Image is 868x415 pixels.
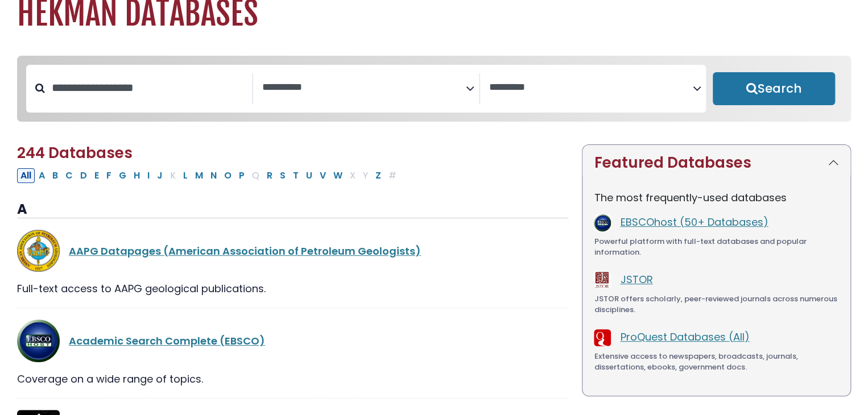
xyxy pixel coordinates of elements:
button: Filter Results N [207,168,220,183]
button: Filter Results M [192,168,206,183]
button: Filter Results F [103,168,115,183]
a: Academic Search Complete (EBSCO) [69,334,265,348]
textarea: Search [262,82,466,94]
button: Filter Results U [303,168,316,183]
button: Filter Results L [180,168,191,183]
button: Submit for Search Results [713,72,835,105]
button: Filter Results E [91,168,102,183]
a: EBSCOhost (50+ Databases) [620,215,768,229]
div: Alpha-list to filter by first letter of database name [17,168,401,182]
button: All [17,168,35,183]
button: Filter Results H [130,168,143,183]
p: The most frequently-used databases [594,190,839,205]
textarea: Search [489,82,693,94]
div: Coverage on a wide range of topics. [17,371,568,387]
button: Filter Results O [221,168,235,183]
h3: A [17,201,568,218]
button: Filter Results I [144,168,153,183]
div: JSTOR offers scholarly, peer-reviewed journals across numerous disciplines. [594,293,839,316]
a: ProQuest Databases (All) [620,330,749,344]
button: Filter Results S [276,168,289,183]
button: Featured Databases [582,145,850,181]
button: Filter Results V [316,168,329,183]
button: Filter Results J [154,168,166,183]
input: Search database by title or keyword [45,78,252,97]
span: 244 Databases [17,143,133,163]
a: AAPG Datapages (American Association of Petroleum Geologists) [69,244,421,258]
button: Filter Results P [235,168,248,183]
button: Filter Results Z [372,168,385,183]
button: Filter Results C [62,168,76,183]
div: Full-text access to AAPG geological publications. [17,281,568,296]
button: Filter Results D [77,168,90,183]
a: JSTOR [620,272,652,287]
div: Powerful platform with full-text databases and popular information. [594,236,839,258]
div: Extensive access to newspapers, broadcasts, journals, dissertations, ebooks, government docs. [594,351,839,373]
button: Filter Results W [330,168,346,183]
button: Filter Results T [290,168,302,183]
button: Filter Results A [35,168,48,183]
nav: Search filters [17,56,851,122]
button: Filter Results B [49,168,61,183]
button: Filter Results G [115,168,130,183]
button: Filter Results R [263,168,276,183]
